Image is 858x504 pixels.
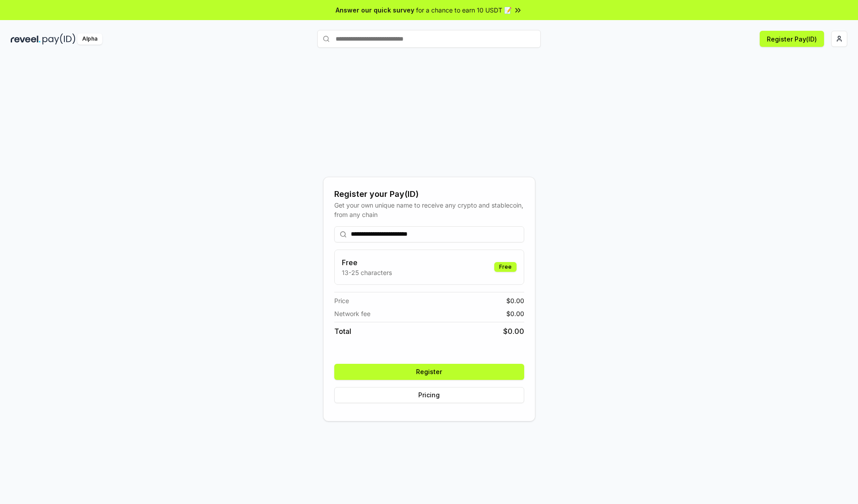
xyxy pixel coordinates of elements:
[334,188,524,200] div: Register your Pay(ID)
[342,268,392,277] p: 13-25 characters
[334,387,524,403] button: Pricing
[334,309,370,318] span: Network fee
[42,33,76,45] img: pay_id
[334,326,351,337] span: Total
[506,309,524,318] span: $ 0.00
[11,33,41,45] img: reveel_dark
[503,326,524,337] span: $ 0.00
[334,296,349,305] span: Price
[336,5,414,15] span: Answer our quick survey
[506,296,524,305] span: $ 0.00
[416,5,512,15] span: for a chance to earn 10 USDT 📝
[77,33,102,45] div: Alpha
[494,262,517,272] div: Free
[334,364,524,380] button: Register
[342,257,392,268] h3: Free
[760,31,824,47] button: Register Pay(ID)
[334,200,524,219] div: Get your own unique name to receive any crypto and stablecoin, from any chain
